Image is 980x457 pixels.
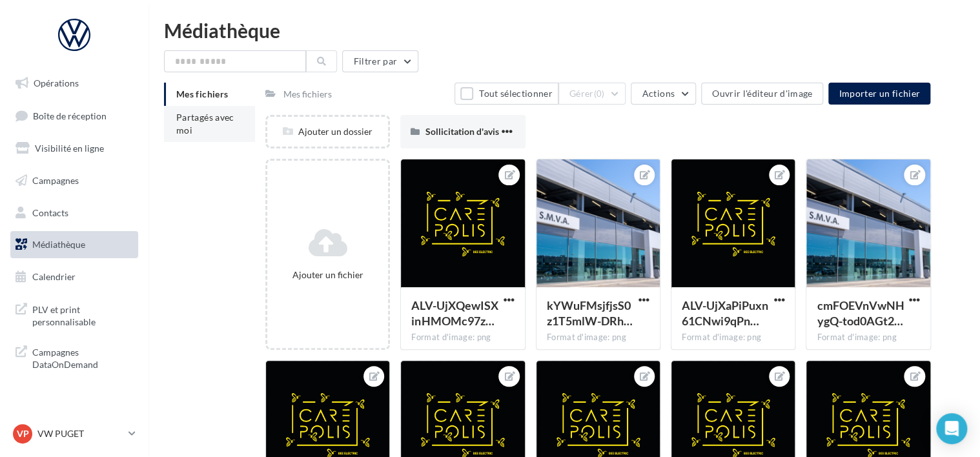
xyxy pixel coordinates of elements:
[17,427,29,440] span: VP
[32,239,85,250] span: Médiathèque
[32,301,133,329] span: PLV et print personnalisable
[32,343,133,371] span: Campagnes DataOnDemand
[8,167,141,194] a: Campagnes
[828,83,930,105] button: Importer un fichier
[8,199,141,227] a: Contacts
[547,298,633,328] span: kYWuFMsjfjsS0z1T5mlW-DRhFChtocFycnTeHtmVL0qn9_IXXyn5H9AFO7IxeqyaT31P17sa7wA7-UvTGw=s0
[594,88,605,99] span: (0)
[682,332,784,343] div: Format d'image: png
[8,338,141,376] a: Campagnes DataOnDemand
[817,332,919,343] div: Format d'image: png
[8,296,141,334] a: PLV et print personnalisable
[411,332,514,343] div: Format d'image: png
[8,263,141,290] a: Calendrier
[817,298,904,328] span: cmFOEVnVwNHygQ-tod0AGt2KxZx-tvjBycu8jnsZAJ9sC9m5cy2IsEh_CY6H44Fb4sl0j74weEp3qDj7mQ=s0
[164,21,965,40] div: Médiathèque
[558,83,626,105] button: Gérer(0)
[33,110,107,121] span: Boîte de réception
[8,231,141,258] a: Médiathèque
[176,88,228,99] span: Mes fichiers
[547,332,649,343] div: Format d'image: png
[454,83,558,105] button: Tout sélectionner
[32,175,79,186] span: Campagnes
[701,83,823,105] button: Ouvrir l'éditeur d'image
[32,271,76,282] span: Calendrier
[682,298,768,328] span: ALV-UjXaPiPuxn61CNwi9qPnvVo9XeyMB6m4w1W1NN_6mIQWXVK_V7S8
[272,269,383,281] div: Ajouter un fichier
[8,135,141,162] a: Visibilité en ligne
[342,50,418,72] button: Filtrer par
[936,413,967,444] div: Open Intercom Messenger
[839,88,920,99] span: Importer un fichier
[283,88,332,101] div: Mes fichiers
[10,421,138,446] a: VP VW PUGET
[37,427,123,440] p: VW PUGET
[176,112,234,136] span: Partagés avec moi
[34,77,79,88] span: Opérations
[35,143,104,154] span: Visibilité en ligne
[267,125,388,138] div: Ajouter un dossier
[425,126,498,137] span: Sollicitation d'avis
[642,88,674,99] span: Actions
[8,102,141,130] a: Boîte de réception
[8,70,141,97] a: Opérations
[411,298,498,328] span: ALV-UjXQewISXinHMOMc97zswlvHxL2wE85vkPev8o9CN7ZalNeeA6TI
[631,83,695,105] button: Actions
[32,207,68,218] span: Contacts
